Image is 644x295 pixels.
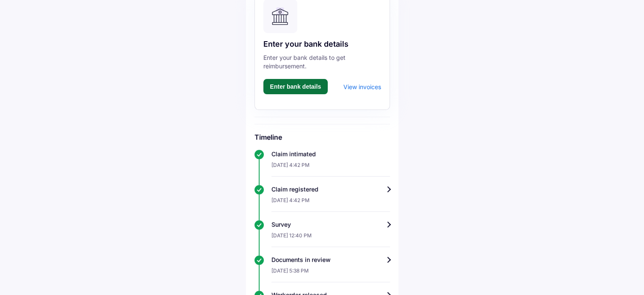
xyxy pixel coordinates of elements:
div: Claim intimated [271,150,390,158]
div: Survey [271,220,390,229]
div: [DATE] 12:40 PM [271,229,390,247]
div: [DATE] 5:38 PM [271,264,390,282]
div: [DATE] 4:42 PM [271,158,390,177]
div: Enter your bank details [263,39,381,49]
button: Enter bank details [263,79,328,94]
div: Enter your bank details to get reimbursement. [263,53,381,70]
div: Documents in review [271,256,390,264]
div: View invoices [343,83,381,90]
div: Claim registered [271,185,390,194]
h6: Timeline [254,133,390,141]
div: [DATE] 4:42 PM [271,194,390,212]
